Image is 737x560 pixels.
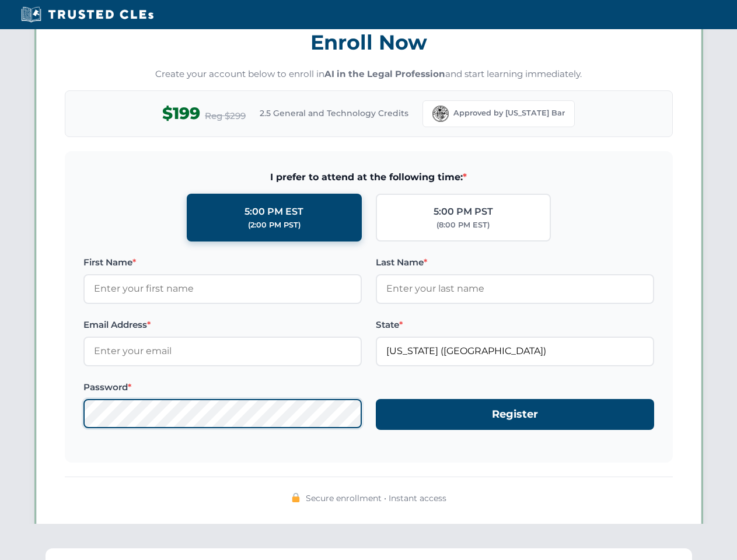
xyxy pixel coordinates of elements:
[83,337,362,366] input: Enter your email
[376,274,654,303] input: Enter your last name
[83,274,362,303] input: Enter your first name
[306,492,446,505] span: Secure enrollment • Instant access
[83,380,362,394] label: Password
[248,219,301,231] div: (2:00 PM PST)
[205,109,246,123] span: Reg $299
[83,318,362,332] label: Email Address
[453,107,565,119] span: Approved by [US_STATE] Bar
[432,106,449,122] img: Florida Bar
[376,256,654,269] label: Last Name
[18,6,157,23] img: Trusted CLEs
[162,100,200,127] span: $199
[434,204,493,219] div: 5:00 PM PST
[65,68,673,81] p: Create your account below to enroll in and start learning immediately.
[436,219,490,231] div: (8:00 PM EST)
[244,204,303,219] div: 5:00 PM EST
[376,318,654,332] label: State
[65,24,673,61] h3: Enroll Now
[291,493,301,502] img: 🔒
[260,107,408,120] span: 2.5 General and Technology Credits
[83,256,362,269] label: First Name
[324,68,445,79] strong: AI in the Legal Profession
[376,337,654,366] input: Florida (FL)
[376,399,654,430] button: Register
[83,170,654,185] span: I prefer to attend at the following time:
